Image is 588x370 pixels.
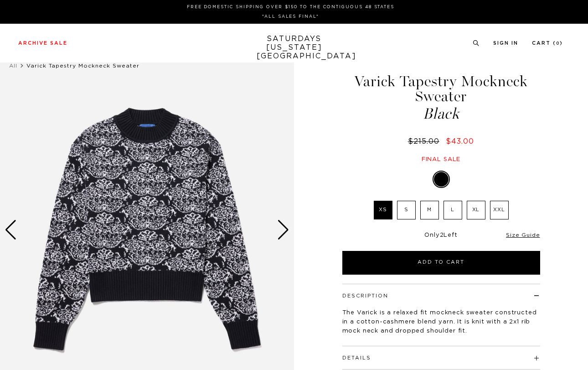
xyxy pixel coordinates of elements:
label: S [397,201,416,219]
a: Sign In [493,41,518,46]
small: 0 [556,42,560,46]
span: $43.00 [446,138,474,145]
span: Varick Tapestry Mockneck Sweater [26,63,139,68]
p: *ALL SALES FINAL* [22,13,559,20]
a: Archive Sale [18,41,67,46]
del: $215.00 [408,138,443,145]
a: Cart (0) [532,41,563,46]
label: XS [374,201,392,219]
a: SATURDAYS[US_STATE][GEOGRAPHIC_DATA] [257,35,332,61]
p: The Varick is a relaxed fit mockneck sweater constructed in a cotton-cashmere blend yarn. It is k... [342,308,540,336]
label: XL [467,201,485,219]
span: Black [341,106,542,121]
p: FREE DOMESTIC SHIPPING OVER $150 TO THE CONTIGUOUS 48 STATES [22,4,559,10]
span: 2 [440,232,444,238]
label: XXL [490,201,509,219]
a: Size Guide [506,232,540,238]
a: All [9,63,17,68]
div: Next slide [277,220,289,240]
button: Details [342,355,371,360]
h1: Varick Tapestry Mockneck Sweater [341,74,542,121]
div: Only Left [342,232,540,240]
div: Final sale [341,156,542,163]
label: M [420,201,439,219]
div: Previous slide [5,220,17,240]
label: L [444,201,462,219]
button: Description [342,293,388,298]
button: Add to Cart [342,251,540,275]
